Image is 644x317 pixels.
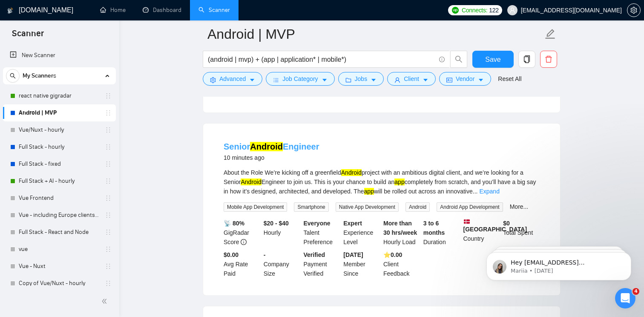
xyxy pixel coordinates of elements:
a: Full Stack - hourly [19,138,100,156]
span: holder [105,110,112,116]
b: Everyone [304,220,331,227]
div: Duration [422,219,462,247]
span: 122 [489,6,498,15]
span: user [509,7,515,13]
b: Verified [304,251,325,258]
span: My Scanners [23,67,56,84]
b: $ 0 [503,220,510,227]
span: holder [105,144,112,150]
span: caret-down [478,77,484,83]
span: caret-down [322,77,328,83]
span: idcard [446,77,452,83]
span: info-circle [241,239,247,245]
a: Reset All [498,74,521,84]
div: Country [462,219,502,247]
span: holder [105,178,112,184]
span: holder [105,195,112,202]
div: Client Feedback [382,250,422,278]
input: Scanner name... [207,23,543,45]
span: caret-down [249,77,255,83]
div: Hourly [262,219,302,247]
span: holder [105,127,112,133]
button: copy [518,51,535,68]
img: upwork-logo.png [452,7,459,14]
span: delete [540,55,557,63]
button: setting [627,3,641,17]
span: Client [404,74,419,84]
div: Company Size [262,250,302,278]
b: More than 30 hrs/week [383,220,417,236]
span: folder [345,77,351,83]
b: $0.00 [224,251,239,258]
mark: app [364,188,374,195]
span: holder [105,263,112,270]
div: Hourly Load [382,219,422,247]
img: 🇩🇰 [464,219,470,225]
button: idcardVendorcaret-down [439,72,491,86]
a: setting [627,7,641,14]
a: Expand [479,188,499,195]
button: delete [540,51,557,68]
div: 10 minutes ago [224,153,319,163]
a: Vue - including Europe clients | only search title [19,207,100,224]
b: 3 to 6 months [423,220,445,236]
span: Advanced [219,74,246,84]
span: 4 [632,288,639,295]
b: - [264,251,266,258]
div: Total Spent [501,219,541,247]
a: SeniorAndroidEngineer [224,142,319,151]
span: holder [105,246,112,253]
span: holder [105,280,112,287]
b: [GEOGRAPHIC_DATA] [463,219,527,233]
span: holder [105,92,112,99]
span: holder [105,229,112,236]
span: Job Category [282,74,318,84]
a: Vue/Nuxt - hourly [19,121,100,138]
a: homeHome [100,6,126,14]
b: ⭐️ 0.00 [383,251,402,258]
button: search [450,51,467,68]
span: bars [273,77,279,83]
button: userClientcaret-down [387,72,436,86]
span: setting [210,77,216,83]
span: edit [545,29,556,40]
a: searchScanner [198,6,230,14]
a: Copy of Vue/Nuxt - hourly [19,275,100,292]
li: New Scanner [3,47,116,64]
span: copy [519,55,535,63]
button: barsJob Categorycaret-down [266,72,334,86]
span: caret-down [371,77,377,83]
input: Search Freelance Jobs... [208,54,435,65]
div: Talent Preference [302,219,342,247]
span: user [394,77,400,83]
button: search [6,69,20,83]
a: Vue - Nuxt [19,258,100,275]
span: search [451,55,467,63]
span: Android [405,202,430,212]
div: Experience Level [342,219,382,247]
div: Member Since [342,250,382,278]
span: Scanner [5,27,51,45]
iframe: Intercom notifications message [474,234,644,294]
a: react native gigradar [19,87,100,104]
span: caret-down [423,77,428,83]
span: Native App Development [336,202,399,212]
img: logo [7,4,13,17]
div: About the Role We’re kicking off a greenfield project with an ambitious digital client, and we’re... [224,168,540,196]
b: [DATE] [343,251,363,258]
span: setting [627,7,640,14]
span: search [6,73,19,79]
div: GigRadar Score [222,219,262,247]
b: Expert [343,220,362,227]
span: info-circle [439,57,445,62]
a: vue [19,241,100,258]
b: $20 - $40 [264,220,289,227]
a: Full Stack + AI - hourly [19,173,100,190]
span: holder [105,161,112,167]
a: Android | MVP [19,104,100,121]
mark: app [394,179,404,185]
a: Full Stack - fixed [19,156,100,173]
span: Connects: [462,6,487,15]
